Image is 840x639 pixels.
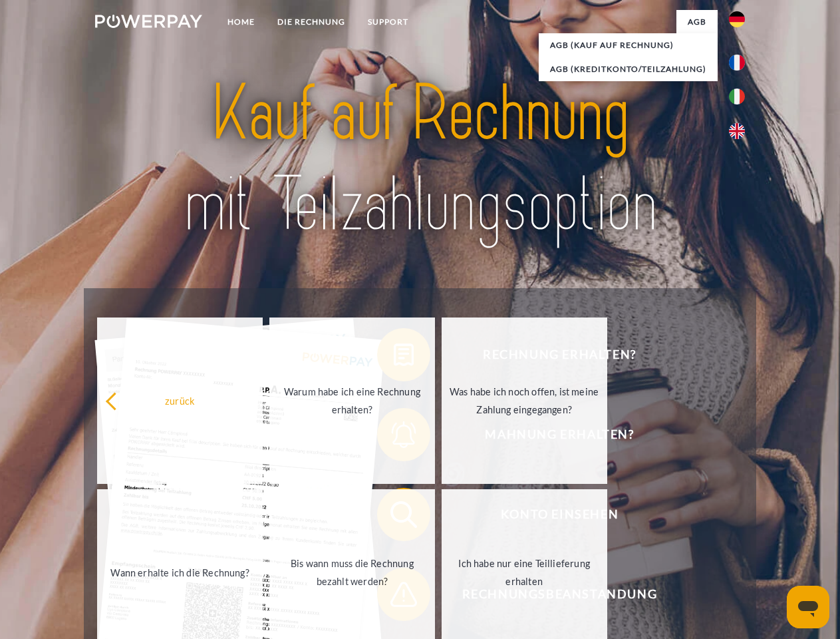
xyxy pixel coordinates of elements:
[266,10,356,34] a: DIE RECHNUNG
[127,64,713,255] img: title-powerpay_de.svg
[729,123,745,139] img: en
[729,11,745,27] img: de
[729,55,745,71] img: fr
[539,57,718,81] a: AGB (Kreditkonto/Teilzahlung)
[356,10,420,34] a: SUPPORT
[450,554,599,590] div: Ich habe nur eine Teillieferung erhalten
[105,391,255,409] div: zurück
[277,383,427,419] div: Warum habe ich eine Rechnung erhalten?
[539,33,718,57] a: AGB (Kauf auf Rechnung)
[95,15,202,28] img: logo-powerpay-white.svg
[450,383,599,419] div: Was habe ich noch offen, ist meine Zahlung eingegangen?
[105,563,255,581] div: Wann erhalte ich die Rechnung?
[676,10,718,34] a: agb
[277,554,427,590] div: Bis wann muss die Rechnung bezahlt werden?
[729,89,745,105] img: it
[216,10,266,34] a: Home
[442,318,607,484] a: Was habe ich noch offen, ist meine Zahlung eingegangen?
[787,586,829,628] iframe: Schaltfläche zum Öffnen des Messaging-Fensters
